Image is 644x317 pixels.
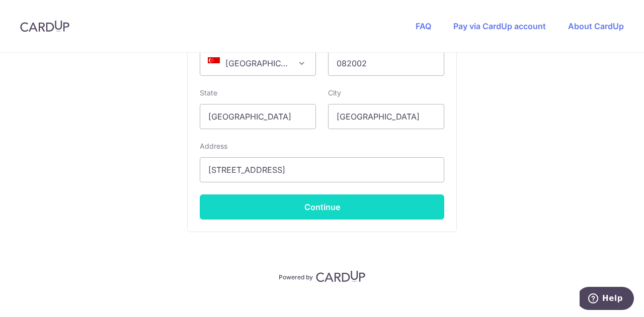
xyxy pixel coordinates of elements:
[453,21,546,31] a: Pay via CardUp account
[200,51,315,75] span: Singapore
[328,88,341,98] label: City
[328,51,444,76] input: Example 123456
[416,21,431,31] a: FAQ
[316,270,365,282] img: CardUp
[568,21,624,31] a: About CardUp
[279,271,313,281] p: Powered by
[20,20,69,32] img: CardUp
[200,51,316,76] span: Singapore
[580,287,634,312] iframe: Opens a widget where you can find more information
[200,141,227,151] label: Address
[200,88,217,98] label: State
[200,194,444,220] button: Continue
